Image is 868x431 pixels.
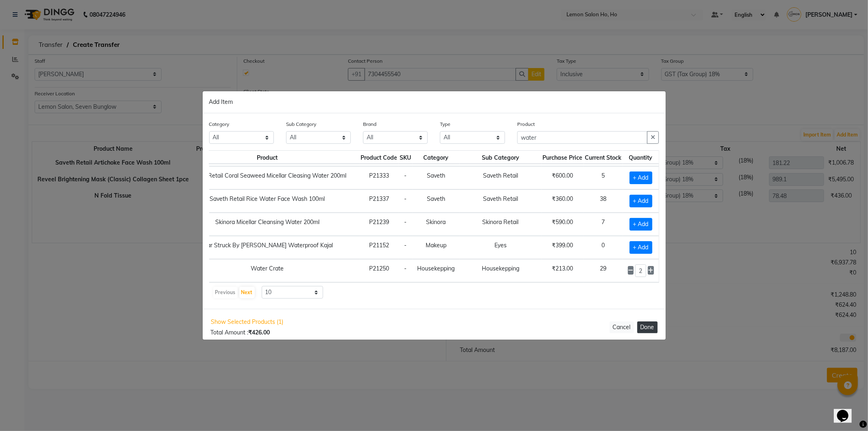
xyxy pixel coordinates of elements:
td: 5 [584,166,623,189]
td: Eyes [460,236,542,259]
td: ₹360.00 [542,189,584,213]
td: - [399,213,413,236]
td: Skinora Micellar Cleansing Water 200ml [175,213,360,236]
th: Product [175,150,360,164]
td: Water Crate [175,259,360,282]
th: Category [413,150,460,164]
button: Cancel [610,321,634,333]
button: Next [239,287,255,298]
td: Housekepping [460,259,542,282]
td: 38 [584,189,623,213]
span: Show Selected Products (1) [211,317,284,327]
span: + Add [630,218,652,231]
td: - [399,166,413,189]
iframe: chat widget [834,398,860,423]
td: 29 [584,259,623,282]
td: P21250 [360,259,399,282]
td: ₹590.00 [542,213,584,236]
label: Sub Category [286,121,316,128]
td: Skinora Retail [460,213,542,236]
span: + Add [630,195,652,207]
td: ₹213.00 [542,259,584,282]
td: Saveth Retail Coral Seaweed Micellar Cleasing Water 200ml [175,166,360,189]
td: Saveth Retail [460,166,542,189]
td: Saveth [413,166,460,189]
td: 7 [584,213,623,236]
th: SKU [399,150,413,164]
td: Star Struck By [PERSON_NAME] Waterproof Kajal [175,236,360,259]
td: Skinora [413,213,460,236]
th: Quantity [623,150,659,164]
td: P21239 [360,213,399,236]
label: Product [517,121,535,128]
td: - [399,259,413,282]
td: ₹600.00 [542,166,584,189]
td: P21152 [360,236,399,259]
td: Saveth Retail Rice Water Face Wash 100ml [175,189,360,213]
span: Total Amount : [211,329,270,336]
label: Category [209,121,230,128]
span: Purchase Price [543,154,583,161]
span: + Add [630,172,652,184]
td: Makeup [413,236,460,259]
div: Add Item [203,91,666,113]
td: P21337 [360,189,399,213]
th: Sub Category [460,150,542,164]
b: ₹426.00 [249,329,270,336]
td: Housekepping [413,259,460,282]
button: Done [637,321,658,333]
label: Brand [363,121,376,128]
td: Saveth Retail [460,189,542,213]
td: ₹399.00 [542,236,584,259]
span: + Add [630,241,652,254]
input: Search or Scan Product [517,131,648,144]
th: Product Code [360,150,399,164]
td: 0 [584,236,623,259]
td: Saveth [413,189,460,213]
th: Current Stock [584,150,623,164]
td: - [399,236,413,259]
td: - [399,189,413,213]
td: P21333 [360,166,399,189]
label: Type [440,121,450,128]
